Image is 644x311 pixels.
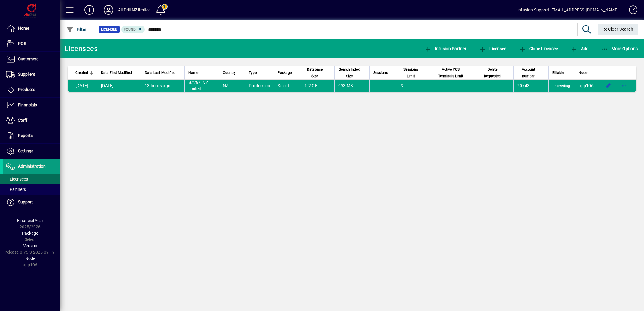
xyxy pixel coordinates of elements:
[338,66,366,79] div: Search Index Size
[3,113,60,128] a: Staff
[18,133,33,138] span: Reports
[552,69,571,76] div: Billable
[305,66,325,79] span: Database Size
[99,5,118,15] button: Profile
[101,26,117,32] span: Licensee
[478,43,508,54] button: Licensee
[188,80,193,85] em: All
[434,66,473,79] div: Active POS Terminals Limit
[624,1,636,21] a: Knowledge Base
[579,69,587,76] span: Node
[554,84,571,89] span: Pending
[619,81,629,90] button: More options
[188,80,208,91] span: ll NZ limited
[434,66,468,79] span: Active POS Terminals Limit
[3,98,60,113] a: Financials
[18,118,27,123] span: Staff
[3,184,60,194] a: Partners
[603,27,633,32] span: Clear Search
[188,69,198,76] span: Name
[397,80,430,92] td: 3
[3,195,60,210] a: Support
[141,80,184,92] td: 13 hours ago
[517,5,618,15] div: Infusion Support [EMAIL_ADDRESS][DOMAIN_NAME]
[3,82,60,97] a: Products
[570,46,588,51] span: Add
[18,87,35,92] span: Products
[3,21,60,36] a: Home
[3,128,60,143] a: Reports
[517,66,545,79] div: Account number
[278,69,292,76] span: Package
[188,69,215,76] div: Name
[18,200,33,204] span: Support
[245,80,274,92] td: Production
[579,69,594,76] div: Node
[3,174,60,184] a: Licensees
[121,26,145,33] mat-chip: Found Status: Found
[274,80,301,92] td: Select
[22,231,38,236] span: Package
[17,218,43,223] span: Financial Year
[3,144,60,159] a: Settings
[579,83,594,88] span: app106.prod.infusionbusinesssoftware.com
[18,148,33,153] span: Settings
[338,66,360,79] span: Search Index Size
[6,187,26,192] span: Partners
[145,69,181,76] div: Data Last Modified
[481,66,504,79] span: Delete Requested
[305,66,330,79] div: Database Size
[424,46,466,51] span: Infusion Partner
[68,80,97,92] td: [DATE]
[124,27,136,32] span: Found
[373,69,393,76] div: Sessions
[3,67,60,82] a: Suppliers
[552,69,564,76] span: Billable
[601,46,638,51] span: More Options
[249,69,270,76] div: Type
[278,69,297,76] div: Package
[517,43,559,54] button: Clone Licensee
[603,81,613,90] button: Edit
[25,256,35,261] span: Node
[118,5,151,15] div: All Drill NZ limited
[3,36,60,51] a: POS
[401,66,421,79] span: Sessions Limit
[3,52,60,67] a: Customers
[401,66,426,79] div: Sessions Limit
[194,80,199,85] em: Dri
[301,80,334,92] td: 1.2 GB
[519,46,558,51] span: Clone Licensee
[598,24,638,35] button: Clear
[65,24,88,35] button: Filter
[219,80,245,92] td: NZ
[101,69,137,76] div: Data First Modified
[223,69,236,76] span: Country
[513,80,548,92] td: 20743
[249,69,257,76] span: Type
[481,66,510,79] div: Delete Requested
[75,69,93,76] div: Created
[18,56,38,61] span: Customers
[101,69,132,76] span: Data First Modified
[223,69,241,76] div: Country
[65,44,98,53] div: Licensees
[373,69,388,76] span: Sessions
[517,66,539,79] span: Account number
[334,80,369,92] td: 993 MB
[569,43,590,54] button: Add
[97,80,141,92] td: [DATE]
[66,27,87,32] span: Filter
[600,43,639,54] button: More Options
[479,46,506,51] span: Licensee
[18,164,46,169] span: Administration
[145,69,175,76] span: Data Last Modified
[18,102,37,107] span: Financials
[423,43,468,54] button: Infusion Partner
[80,5,99,15] button: Add
[18,72,35,77] span: Suppliers
[6,177,28,181] span: Licensees
[18,26,29,31] span: Home
[23,243,37,248] span: Version
[75,69,88,76] span: Created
